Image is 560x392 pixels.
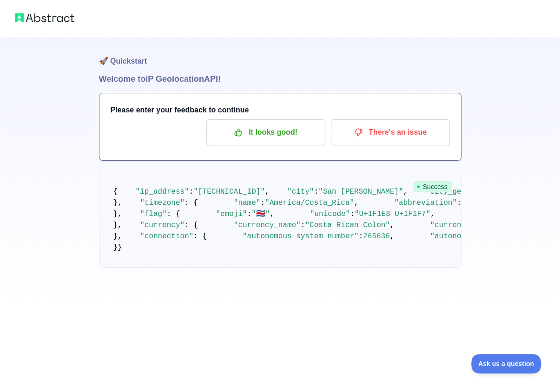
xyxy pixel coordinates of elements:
[390,221,395,229] span: ,
[216,210,247,218] span: "emoji"
[234,221,301,229] span: "currency_name"
[413,181,452,192] span: Success
[184,199,198,207] span: : {
[265,188,270,196] span: ,
[350,210,355,218] span: :
[359,232,363,241] span: :
[113,188,118,196] span: {
[287,188,314,196] span: "city"
[243,232,359,241] span: "autonomous_system_number"
[234,199,261,207] span: "name"
[354,199,359,207] span: ,
[140,199,184,207] span: "timezone"
[184,221,198,229] span: : {
[331,119,450,145] button: There's an issue
[136,188,189,196] span: "ip_address"
[394,199,456,207] span: "abbreviation"
[430,210,435,218] span: ,
[251,210,270,218] span: "🇨🇷"
[301,221,305,229] span: :
[193,188,265,196] span: "[TECHNICAL_ID]"
[99,37,461,72] h1: 🚀 Quickstart
[270,210,274,218] span: ,
[318,188,403,196] span: "San [PERSON_NAME]"
[193,232,207,241] span: : {
[189,188,194,196] span: :
[260,199,265,207] span: :
[140,210,167,218] span: "flag"
[338,124,443,140] p: There's an issue
[167,210,180,218] span: : {
[310,210,350,218] span: "unicode"
[390,232,395,241] span: ,
[430,221,497,229] span: "currency_code"
[471,354,541,373] iframe: Toggle Customer Support
[247,210,252,218] span: :
[314,188,319,196] span: :
[213,124,318,140] p: It looks good!
[355,210,430,218] span: "U+1F1E8 U+1F1F7"
[140,232,193,241] span: "connection"
[305,221,389,229] span: "Costa Rican Colon"
[99,72,461,85] h1: Welcome to IP Geolocation API!
[111,105,450,116] h3: Please enter your feedback to continue
[363,232,390,241] span: 265636
[457,199,461,207] span: :
[140,221,184,229] span: "currency"
[403,188,408,196] span: ,
[265,199,354,207] span: "America/Costa_Rica"
[15,11,74,24] img: Abstract logo
[206,119,325,145] button: It looks good!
